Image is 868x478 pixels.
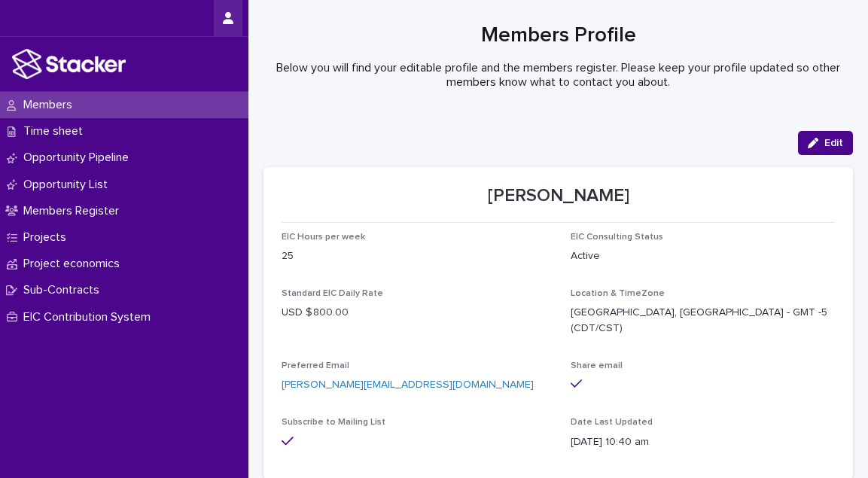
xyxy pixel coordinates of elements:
span: Standard EIC Daily Rate [282,289,383,298]
span: EIC Consulting Status [571,233,663,242]
span: Location & TimeZone [571,289,665,298]
p: [PERSON_NAME] [282,185,835,207]
span: Share email [571,361,623,370]
button: Edit [798,131,853,155]
p: USD $ 800.00 [282,305,559,321]
span: Subscribe to Mailing List [282,418,385,427]
span: Date Last Updated [571,418,653,427]
p: Time sheet [17,124,95,139]
p: [DATE] 10:40 am [571,434,848,450]
p: Opportunity List [17,178,120,192]
p: Project economics [17,257,132,271]
img: stacker-logo-white.png [12,49,126,79]
span: EIC Hours per week [282,233,365,242]
span: Edit [824,138,843,148]
p: Members [17,98,84,112]
p: EIC Contribution System [17,310,163,324]
span: Preferred Email [282,361,349,370]
p: Members Register [17,204,131,218]
p: Active [571,248,848,264]
p: 25 [282,248,559,264]
p: Below you will find your editable profile and the members register. Please keep your profile upda... [263,61,853,90]
p: Sub-Contracts [17,283,111,297]
a: [PERSON_NAME][EMAIL_ADDRESS][DOMAIN_NAME] [282,379,534,390]
p: Opportunity Pipeline [17,151,141,165]
h1: Members Profile [263,23,853,49]
p: [GEOGRAPHIC_DATA], [GEOGRAPHIC_DATA] - GMT -5 (CDT/CST) [571,305,848,336]
p: Projects [17,230,78,245]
